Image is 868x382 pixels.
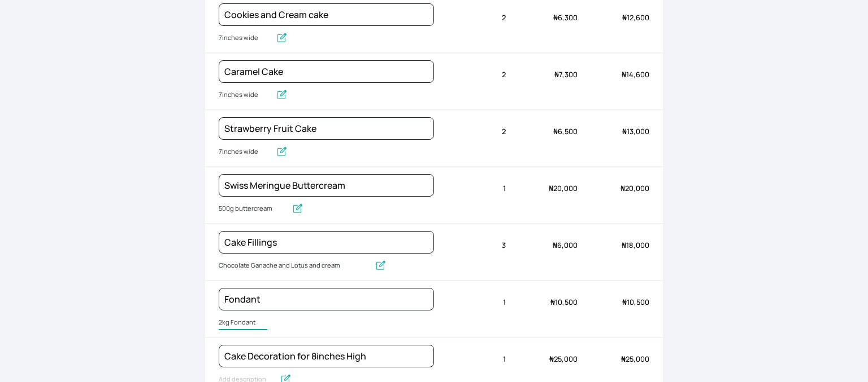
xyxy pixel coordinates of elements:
span: 6,300 [553,12,578,23]
div: 3 [434,233,506,257]
input: Add description [219,316,267,330]
span: 6,000 [553,240,578,250]
span: ₦ [620,183,625,193]
span: ₦ [553,240,557,250]
span: 7,300 [554,69,578,79]
span: ₦ [549,354,554,364]
input: Add description [219,259,370,273]
input: Add description [219,31,271,46]
span: ₦ [621,354,626,364]
span: ₦ [622,12,627,23]
div: 2 [434,63,506,87]
span: ₦ [622,297,627,307]
span: ₦ [622,126,627,136]
span: 12,600 [622,12,649,23]
span: ₦ [622,69,626,79]
span: 10,500 [550,297,578,307]
span: 10,500 [622,297,649,307]
span: ₦ [553,12,558,23]
span: ₦ [550,297,555,307]
span: ₦ [622,240,626,250]
span: 6,500 [553,126,578,136]
div: 1 [434,290,506,314]
span: 14,600 [622,69,649,79]
span: 13,000 [622,126,649,136]
span: 20,000 [549,183,578,193]
span: ₦ [549,183,553,193]
input: Add description [219,145,271,159]
div: 1 [434,176,506,201]
input: Add description [219,88,271,103]
span: 18,000 [622,240,649,250]
div: 2 [434,6,506,30]
span: 20,000 [620,183,649,193]
span: 25,000 [621,354,649,364]
div: 2 [434,119,506,144]
span: ₦ [553,126,558,136]
div: 1 [434,347,506,371]
input: Add description [219,202,287,216]
span: 25,000 [549,354,578,364]
span: ₦ [554,69,559,79]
